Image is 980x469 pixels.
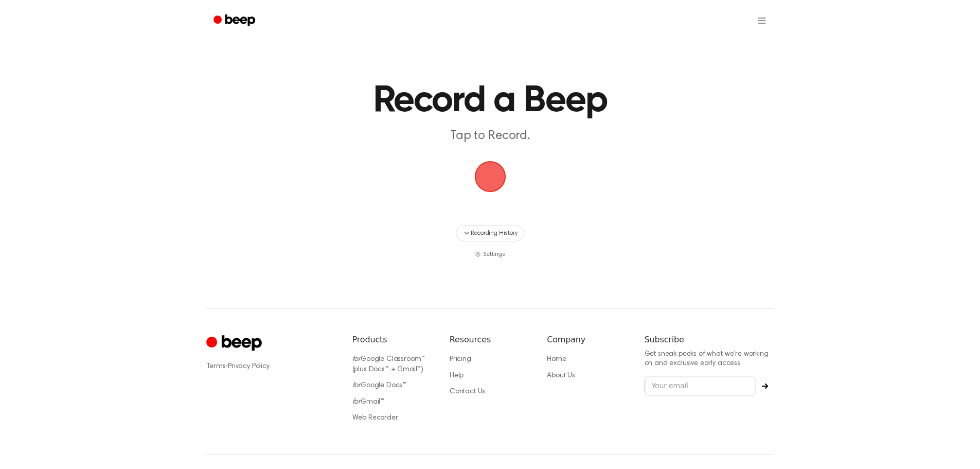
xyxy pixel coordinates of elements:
[456,225,524,241] button: Recording History
[450,334,530,346] h6: Resources
[547,356,566,363] a: Home
[450,372,464,379] a: Help
[450,388,485,395] a: Contact Us
[352,356,425,373] a: forGoogle Classroom™ (plus Docs™ + Gmail™)
[645,376,756,396] input: Your email
[352,398,385,406] a: forGmail™
[352,356,361,363] i: for
[450,356,471,363] a: Pricing
[352,382,407,389] a: forGoogle Docs™
[483,250,505,259] span: Settings
[206,363,226,370] a: Terms
[206,361,336,372] div: ·
[750,8,774,33] button: Open menu
[228,363,270,370] a: Privacy Policy
[293,128,688,145] p: Tap to Record.
[227,82,754,119] h1: Record a Beep
[547,334,628,346] h6: Company
[645,350,774,368] p: Get sneak peeks of what we’re working on and exclusive early access.
[352,414,398,422] a: Web Recorder
[471,229,517,238] span: Recording History
[645,334,774,346] h6: Subscribe
[206,11,264,31] a: Beep
[352,382,361,389] i: for
[206,334,264,354] a: Cruip
[352,334,433,346] h6: Products
[352,398,361,406] i: for
[475,250,505,259] button: Settings
[475,161,506,192] img: Beep Logo
[756,383,774,389] button: Subscribe
[547,372,575,379] a: About Us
